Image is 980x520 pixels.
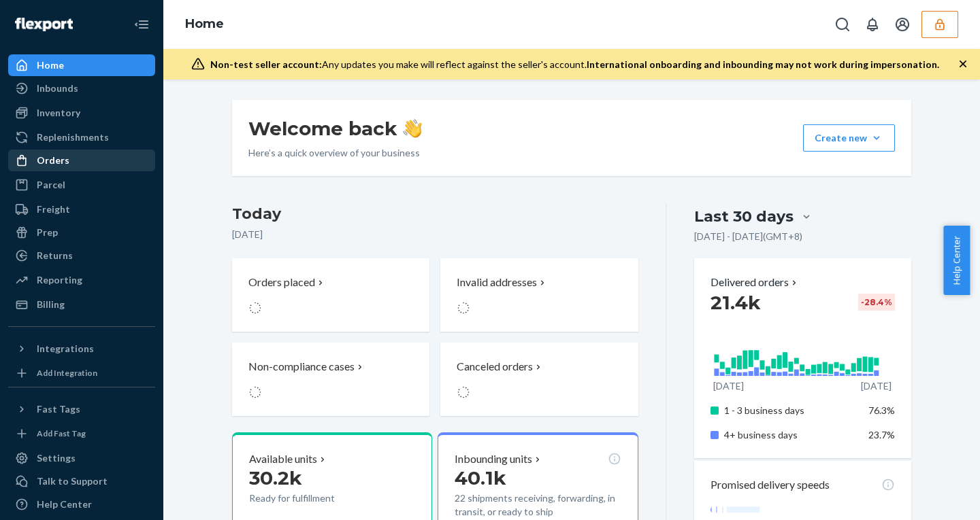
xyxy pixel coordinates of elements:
a: Add Integration [8,365,155,381]
a: Talk to Support [8,470,155,492]
button: Integrations [8,338,155,360]
a: Billing [8,294,155,315]
div: Last 30 days [694,206,794,227]
p: Invalid addresses [457,275,537,290]
div: Any updates you make will reflect against the seller's account. [210,58,939,71]
button: Open notifications [859,11,886,38]
a: Home [8,54,155,76]
div: Returns [37,249,73,262]
a: Add Fast Tag [8,426,155,442]
div: Talk to Support [37,474,108,488]
div: Replenishments [37,131,109,144]
button: Fast Tags [8,398,155,420]
a: Settings [8,447,155,469]
div: Help Center [37,498,92,511]
p: [DATE] [232,228,638,241]
div: -28.4 % [858,294,895,311]
button: Open Search Box [829,11,856,38]
div: Prep [37,226,58,239]
a: Parcel [8,174,155,196]
a: Returns [8,245,155,266]
button: Create new [803,124,895,152]
div: Add Integration [37,367,97,379]
span: 30.2k [249,466,302,489]
p: Ready for fulfillment [249,491,375,505]
p: Inbounding units [455,451,532,467]
p: Canceled orders [457,359,533,375]
div: Home [37,58,64,72]
span: International onboarding and inbounding may not work during impersonation. [587,58,939,70]
a: Freight [8,198,155,220]
p: Available units [249,451,317,467]
p: 4+ business days [724,428,858,442]
p: [DATE] - [DATE] ( GMT+8 ) [694,230,802,243]
a: Prep [8,222,155,243]
button: Canceled orders [440,343,638,416]
div: Billing [37,298,65,311]
span: 40.1k [455,466,506,489]
button: Open account menu [889,11,916,38]
a: Reporting [8,269,155,291]
h1: Welcome back [248,116,422,141]
p: Promised delivery speeds [710,477,830,493]
img: hand-wave emoji [403,119,422,138]
span: Non-test seller account: [210,58,322,70]
div: Freight [37,203,70,216]
p: 22 shipments receiving, forwarding, in transit, or ready to ship [455,491,621,519]
div: Orders [37,154,69,167]
div: Parcel [37,178,65,192]
p: Non-compliance cases [248,359,355,375]
ol: breadcrumbs [174,5,235,44]
a: Replenishments [8,126,155,148]
button: Orders placed [232,258,429,332]
button: Close Navigation [128,11,155,38]
span: 21.4k [710,291,761,314]
div: Inventory [37,106,80,120]
p: [DATE] [861,379,892,393]
div: Add Fast Tag [37,428,86,439]
a: Inventory [8,102,155,124]
button: Help Center [943,226,970,295]
div: Inbounds [37,82,78,95]
div: Reporting [37,273,82,287]
p: Here’s a quick overview of your business [248,146,422,160]
img: Flexport logo [15,18,73,31]
button: Delivered orders [710,275,800,290]
a: Orders [8,150,155,171]
a: Inbounds [8,77,155,99]
p: Orders placed [248,275,315,290]
a: Help Center [8,493,155,515]
div: Integrations [37,342,94,356]
a: Home [185,16,224,31]
button: Invalid addresses [440,258,638,332]
span: 23.7% [868,429,895,440]
div: Settings [37,451,76,465]
button: Non-compliance cases [232,343,429,416]
div: Fast Tags [37,402,80,416]
h3: Today [232,203,638,225]
p: [DATE] [713,379,744,393]
p: 1 - 3 business days [724,404,858,417]
span: 76.3% [868,404,895,416]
